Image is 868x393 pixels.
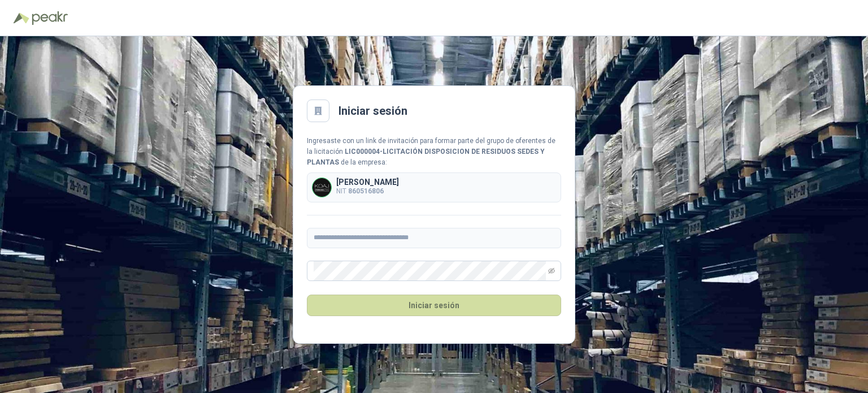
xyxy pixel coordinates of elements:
button: Iniciar sesión [307,295,561,316]
img: Company Logo [313,178,331,197]
span: eye-invisible [548,267,555,274]
img: Peakr [32,11,68,25]
p: NIT [336,186,399,197]
p: [PERSON_NAME] [336,178,399,186]
img: Logo [14,12,29,24]
b: 860516806 [348,187,384,195]
h2: Iniciar sesión [338,102,407,120]
b: LIC000004 - LICITACIÓN DISPOSICION DE RESIDUOS SEDES Y PLANTAS [307,148,545,166]
p: Ingresaste con un link de invitación para formar parte del grupo de oferentes de la licitación de... [307,136,561,168]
